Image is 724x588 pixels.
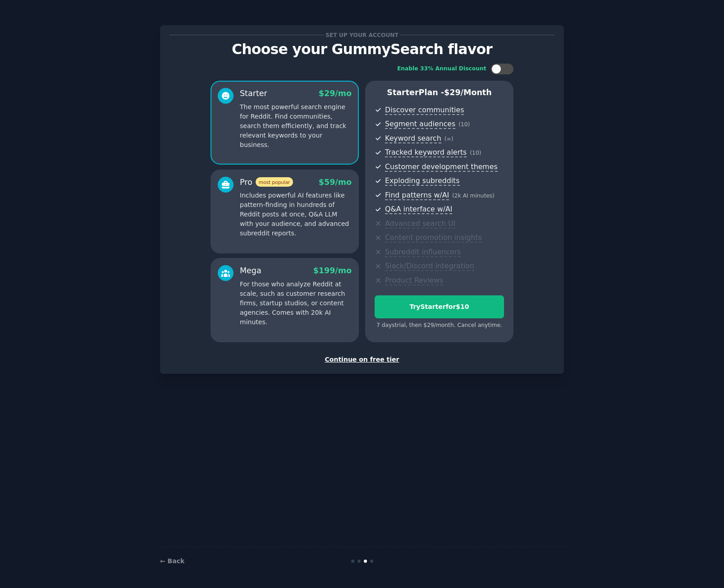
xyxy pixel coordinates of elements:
span: Tracked keyword alerts [385,148,467,157]
p: Starter Plan - [375,87,504,98]
span: most popular [256,177,293,187]
span: Customer development themes [385,162,498,172]
span: Segment audiences [385,119,455,129]
div: Pro [240,177,293,188]
p: For those who analyze Reddit at scale, such as customer research firms, startup studios, or conte... [240,280,352,327]
span: Q&A interface w/AI [385,205,452,214]
span: $ 59 /mo [319,178,352,187]
div: Enable 33% Annual Discount [397,65,486,73]
span: Advanced search UI [385,219,455,229]
span: Content promotion insights [385,233,482,243]
span: Find patterns w/AI [385,191,449,200]
div: Continue on free tier [170,355,554,364]
span: Subreddit influencers [385,248,461,257]
a: ← Back [160,557,184,565]
span: Slack/Discord integration [385,262,474,271]
button: TryStarterfor$10 [375,295,504,318]
div: Try Starter for $10 [375,302,504,312]
span: ( ∞ ) [444,136,454,142]
p: Includes powerful AI features like pattern-finding in hundreds of Reddit posts at once, Q&A LLM w... [240,191,352,238]
span: ( 10 ) [470,150,481,156]
span: Product Reviews [385,276,443,285]
span: $ 29 /month [444,88,492,97]
span: $ 29 /mo [319,89,352,98]
span: Discover communities [385,106,464,115]
div: Starter [240,88,267,99]
p: The most powerful search engine for Reddit. Find communities, search them efficiently, and track ... [240,102,352,150]
span: Keyword search [385,134,441,143]
span: ( 10 ) [458,121,470,128]
div: Mega [240,265,261,276]
p: Choose your GummySearch flavor [170,41,554,57]
span: ( 2k AI minutes ) [452,193,495,199]
span: Exploding subreddits [385,176,459,186]
span: Set up your account [324,30,400,40]
span: $ 199 /mo [313,266,352,275]
div: 7 days trial, then $ 29 /month . Cancel anytime. [375,322,504,330]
